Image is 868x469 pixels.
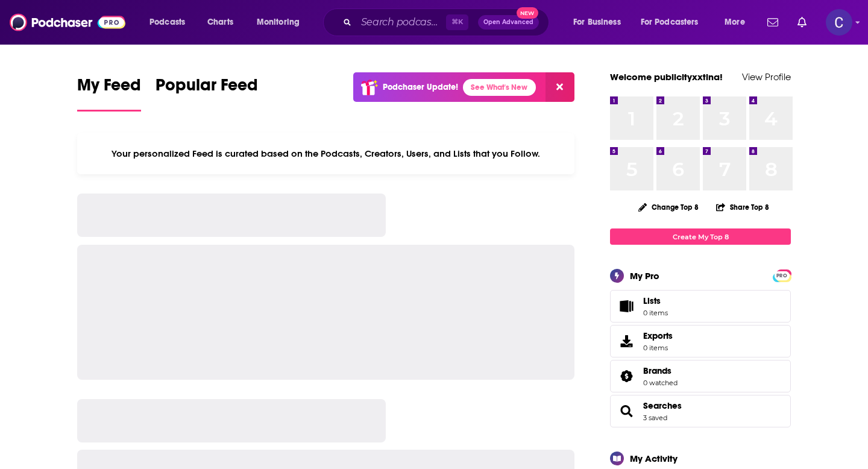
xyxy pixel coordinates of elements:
button: open menu [565,13,636,32]
a: PRO [775,271,789,280]
a: Charts [200,13,241,32]
img: Podchaser - Follow, Share and Rate Podcasts [10,11,125,34]
span: Exports [643,330,673,341]
p: Podchaser Update! [383,82,458,92]
span: ⌘ K [446,14,468,30]
span: 0 items [643,344,673,352]
span: Lists [643,295,668,306]
div: My Activity [630,453,678,464]
a: Popular Feed [156,75,258,112]
span: Charts [207,14,233,31]
span: Searches [610,395,791,427]
span: For Podcasters [641,14,699,31]
a: View Profile [742,71,791,83]
button: open menu [248,13,315,32]
span: Lists [643,295,661,306]
div: Your personalized Feed is curated based on the Podcasts, Creators, Users, and Lists that you Follow. [77,133,574,174]
a: Lists [610,290,791,323]
a: Searches [614,403,638,420]
a: Searches [643,400,682,411]
span: More [725,14,745,31]
div: My Pro [630,270,659,282]
span: My Feed [77,75,141,102]
a: 3 saved [643,414,667,422]
span: Exports [614,333,638,350]
span: Logged in as publicityxxtina [826,9,852,36]
a: Exports [610,325,791,357]
span: 0 items [643,309,668,317]
span: PRO [775,271,789,280]
input: Search podcasts, credits, & more... [356,13,446,32]
span: Popular Feed [156,75,258,102]
a: Create My Top 8 [610,228,791,245]
span: Lists [614,298,638,315]
button: open menu [716,13,760,32]
a: My Feed [77,75,141,112]
button: Change Top 8 [631,200,706,215]
a: See What's New [463,79,536,96]
span: For Business [573,14,621,31]
a: 0 watched [643,379,678,387]
button: Share Top 8 [715,195,770,219]
a: Show notifications dropdown [763,12,783,33]
a: Show notifications dropdown [793,12,811,33]
span: Monitoring [257,14,300,31]
button: open menu [141,13,201,32]
span: Brands [610,360,791,392]
a: Brands [643,365,678,376]
div: Search podcasts, credits, & more... [335,8,561,36]
img: User Profile [826,9,852,36]
span: New [517,7,538,19]
button: open menu [633,13,716,32]
button: Show profile menu [826,9,852,36]
a: Welcome publicityxxtina! [610,71,723,83]
span: Open Advanced [483,19,533,25]
span: Podcasts [149,14,185,31]
span: Brands [643,365,671,376]
a: Brands [614,368,638,385]
button: Open AdvancedNew [478,15,539,30]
